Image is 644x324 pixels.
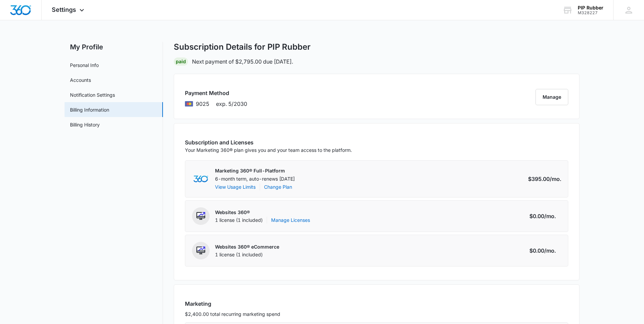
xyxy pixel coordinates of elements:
div: 1 license (1 included) [215,217,310,224]
span: /mo. [544,247,556,255]
p: Websites 360® eCommerce [215,244,279,250]
p: $2,400.00 total recurring marketing spend [185,310,568,318]
p: Marketing 360® Full-Platform [215,167,295,174]
div: 1 license (1 included) [215,251,279,258]
p: Next payment of $2,795.00 due [DATE]. [192,57,293,66]
div: Paid [174,57,188,66]
p: Websites 360® [215,209,310,216]
h3: Subscription and Licenses [185,138,352,146]
h3: Payment Method [185,89,247,97]
div: account name [578,5,603,10]
h3: Marketing [185,300,568,308]
p: Your Marketing 360® plan gives you and your team access to the platform. [185,146,352,154]
span: /mo. [550,175,561,183]
div: account id [578,10,603,15]
span: Settings [52,6,76,13]
a: Change Plan [264,183,292,190]
button: View Usage Limits [215,183,256,190]
a: Billing History [70,121,100,128]
h1: Subscription Details for PIP Rubber [174,42,311,52]
div: $0.00 [529,247,561,255]
span: /mo. [544,212,556,220]
div: $0.00 [529,212,561,220]
span: exp. 5/2030 [216,100,247,108]
a: Billing Information [70,106,109,113]
div: 6-month term, auto-renews [DATE] [215,176,295,191]
a: Personal Info [70,62,99,69]
button: Manage [535,89,568,105]
a: Accounts [70,76,91,84]
span: brandLabels.mastercard ending with [196,100,209,108]
div: $395.00 [528,175,561,183]
a: Manage Licenses [271,217,310,224]
a: Notification Settings [70,91,115,98]
h2: My Profile [65,42,163,52]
